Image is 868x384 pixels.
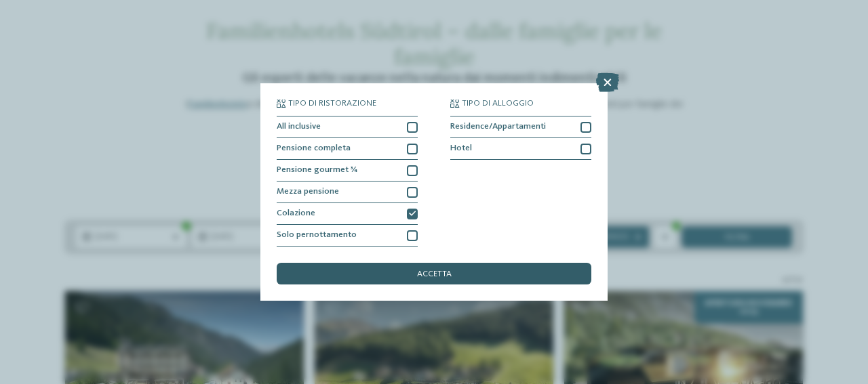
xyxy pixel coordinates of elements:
[462,100,534,108] span: Tipo di alloggio
[450,144,472,153] span: Hotel
[277,188,339,196] span: Mezza pensione
[288,100,376,108] span: Tipo di ristorazione
[277,144,351,153] span: Pensione completa
[277,209,315,218] span: Colazione
[417,270,452,279] span: accetta
[277,166,357,175] span: Pensione gourmet ¾
[277,231,357,240] span: Solo pernottamento
[450,123,546,131] span: Residence/Appartamenti
[277,123,321,131] span: All inclusive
